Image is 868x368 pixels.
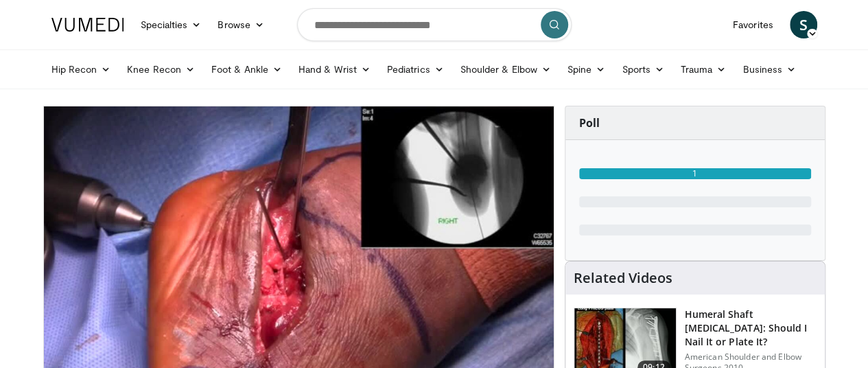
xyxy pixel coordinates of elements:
a: Spine [559,56,613,83]
input: Search topics, interventions [297,8,572,41]
a: Favorites [725,11,782,38]
a: Knee Recon [119,56,203,83]
a: Shoulder & Elbow [452,56,559,83]
a: S [790,11,817,38]
strong: Poll [579,115,600,130]
a: Sports [613,56,672,83]
h4: Related Videos [574,270,672,286]
a: Pediatrics [379,56,452,83]
a: Hand & Wrist [290,56,379,83]
a: Browse [209,11,272,38]
img: VuMedi Logo [51,18,124,32]
a: Foot & Ankle [203,56,290,83]
h3: Humeral Shaft [MEDICAL_DATA]: Should I Nail It or Plate It? [685,308,817,349]
a: Business [734,56,804,83]
a: Hip Recon [43,56,119,83]
div: 1 [579,168,811,179]
a: Trauma [672,56,735,83]
a: Specialties [132,11,210,38]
